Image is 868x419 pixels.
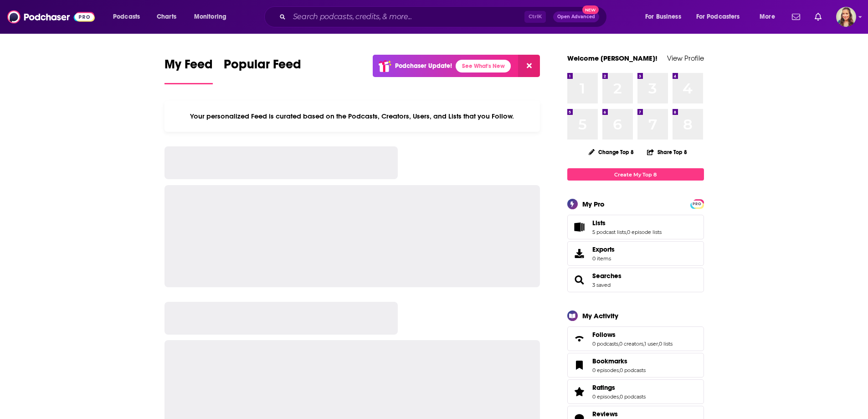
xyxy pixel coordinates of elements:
a: 5 podcast lists [592,229,626,235]
a: Ratings [570,385,589,398]
span: Searches [567,268,704,292]
button: open menu [639,10,693,24]
a: Searches [570,274,589,286]
span: New [582,5,599,14]
a: PRO [692,200,703,207]
span: Follows [592,331,616,339]
a: Lists [592,219,662,227]
div: My Pro [582,200,605,208]
button: Share Top 8 [647,143,688,161]
a: View Profile [667,54,704,62]
a: Popular Feed [224,57,301,84]
span: PRO [692,201,703,207]
p: Podchaser Update! [395,62,452,70]
img: Podchaser - Follow, Share and Rate Podcasts [7,8,95,26]
a: Bookmarks [592,357,646,365]
a: 0 podcasts [620,393,646,400]
a: Show notifications dropdown [811,9,825,25]
span: 0 items [592,255,615,262]
span: Exports [570,247,589,260]
a: Charts [151,10,182,24]
a: 3 saved [592,282,611,288]
span: , [626,229,627,235]
a: 0 podcasts [592,341,618,347]
input: Search podcasts, credits, & more... [289,10,524,24]
span: , [619,367,620,373]
span: , [643,341,644,347]
span: Monitoring [194,10,226,23]
img: User Profile [836,7,856,27]
span: Ratings [592,383,615,392]
div: Your personalized Feed is curated based on the Podcasts, Creators, Users, and Lists that you Follow. [164,101,540,132]
a: Follows [592,331,673,339]
a: 0 podcasts [620,367,646,373]
a: Show notifications dropdown [788,9,804,25]
span: , [618,341,619,347]
a: Welcome [PERSON_NAME]! [567,54,657,62]
a: My Feed [164,57,213,84]
a: Follows [570,332,589,345]
a: 1 user [644,341,658,347]
span: , [658,341,659,347]
button: open menu [753,10,786,24]
span: For Podcasters [696,10,740,23]
span: Lists [592,219,606,227]
span: Follows [567,326,704,351]
span: Ctrl K [524,11,546,23]
button: Show profile menu [836,7,856,27]
span: More [760,10,775,23]
a: Exports [567,241,704,266]
a: 0 episode lists [627,229,662,235]
span: Lists [567,215,704,239]
span: Bookmarks [592,357,627,365]
span: Logged in as adriana.guzman [836,7,856,27]
a: 0 lists [659,341,673,347]
button: Change Top 8 [583,146,640,158]
span: Exports [592,245,615,253]
span: Popular Feed [224,57,301,78]
button: open menu [188,10,238,24]
a: 0 episodes [592,393,619,400]
a: 0 creators [619,341,643,347]
a: Lists [570,221,589,233]
a: See What's New [456,60,511,72]
span: For Business [645,10,681,23]
span: My Feed [164,57,213,78]
span: Reviews [592,410,618,418]
span: Bookmarks [567,353,704,378]
a: Reviews [592,410,646,418]
a: Create My Top 8 [567,168,704,181]
span: Open Advanced [557,15,595,19]
span: , [619,393,620,400]
button: Open AdvancedNew [553,11,599,22]
span: Ratings [567,379,704,404]
button: open menu [690,10,753,24]
span: Podcasts [113,10,140,23]
div: My Activity [582,311,618,320]
span: Charts [157,10,176,23]
div: Search podcasts, credits, & more... [273,6,616,27]
button: open menu [107,10,152,24]
a: Ratings [592,383,646,392]
a: Searches [592,272,621,280]
a: Bookmarks [570,359,589,372]
a: 0 episodes [592,367,619,373]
